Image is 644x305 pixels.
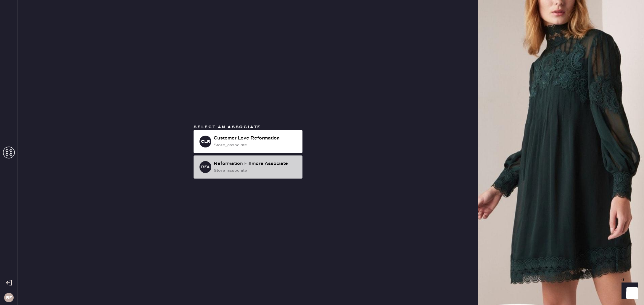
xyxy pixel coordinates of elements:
[214,135,298,142] div: Customer Love Reformation
[616,278,641,304] iframe: Front Chat
[194,124,261,130] span: Select an associate
[214,142,298,148] div: store_associate
[214,160,298,167] div: Reformation Fillmore Associate
[6,296,12,300] h3: RF
[214,167,298,174] div: store_associate
[201,139,210,144] h3: CLR
[201,165,210,169] h3: RFA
